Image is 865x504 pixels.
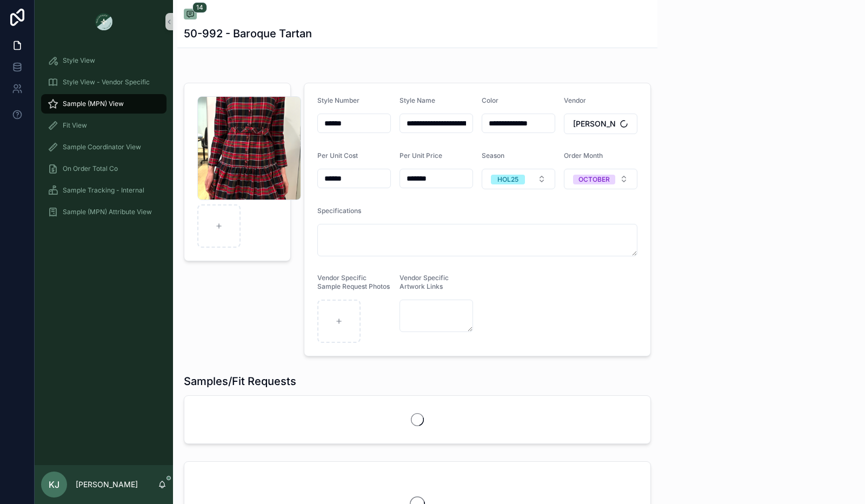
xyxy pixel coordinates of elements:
[63,186,144,195] span: Sample Tracking - Internal
[578,175,610,184] div: OCTOBER
[41,116,167,135] a: Fit View
[41,72,167,92] a: Style View - Vendor Specific
[41,181,167,200] a: Sample Tracking - Internal
[49,478,59,491] span: KJ
[63,164,118,173] span: On Order Total Co
[497,175,518,184] div: HOL25
[41,94,167,114] a: Sample (MPN) View
[184,374,296,389] h1: Samples/Fit Requests
[63,143,141,151] span: Sample Coordinator View
[76,479,138,490] p: [PERSON_NAME]
[192,2,207,13] span: 14
[184,26,312,41] h1: 50-992 - Baroque Tartan
[564,114,637,134] button: Select Button
[317,151,358,160] span: Per Unit Cost
[95,13,112,30] img: App logo
[317,207,361,215] span: Specifications
[564,169,637,189] button: Select Button
[564,96,586,104] span: Vendor
[482,151,504,160] span: Season
[400,274,449,290] span: Vendor Specific Artwork Links
[400,151,442,160] span: Per Unit Price
[63,56,95,65] span: Style View
[317,96,360,104] span: Style Number
[63,208,152,216] span: Sample (MPN) Attribute View
[564,151,603,160] span: Order Month
[482,96,498,104] span: Color
[184,9,197,22] button: 14
[63,100,124,108] span: Sample (MPN) View
[400,96,435,104] span: Style Name
[41,202,167,222] a: Sample (MPN) Attribute View
[482,169,555,189] button: Select Button
[41,159,167,178] a: On Order Total Co
[317,274,390,290] span: Vendor Specific Sample Request Photos
[41,137,167,157] a: Sample Coordinator View
[573,118,615,129] span: [PERSON_NAME]
[63,78,150,87] span: Style View - Vendor Specific
[63,121,87,130] span: Fit View
[41,51,167,70] a: Style View
[35,43,173,236] div: scrollable content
